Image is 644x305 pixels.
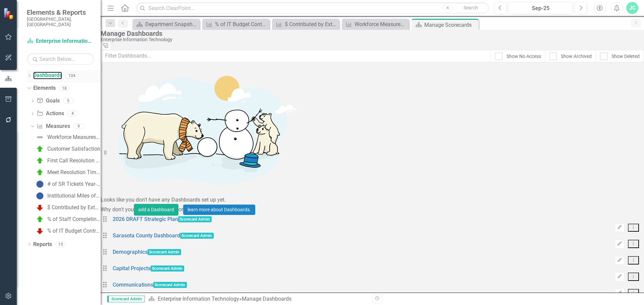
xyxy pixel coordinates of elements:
div: Department Snapshot [145,20,198,28]
img: On Target [36,157,44,165]
div: Workforce Measures - EIT [47,134,101,140]
div: % of IT Budget Contributed by External Entities [215,20,268,28]
div: % of IT Budget Contributed by External Entities [47,228,101,234]
div: Meet Resolution Times of Service Levels (SLAs) [47,169,101,175]
img: ClearPoint Strategy [3,7,15,19]
a: Reports [33,241,52,248]
img: On Target [36,168,44,176]
a: Institutional Miles of Fiber County Owned [34,190,101,201]
img: Below Plan [36,204,44,212]
a: # of SR Tickets Year-To-Date [34,179,101,189]
a: First Call Resolution (% of Service Requests - Monthly) [34,155,101,166]
a: Goals [37,97,59,105]
img: On Target [36,215,44,223]
div: 9 [73,123,84,129]
input: Filter Dashboards... [101,50,491,62]
a: Workforce Measures - EIT [34,132,101,143]
div: % of Staff Completing Job Related Training [47,216,101,222]
a: Communications [113,282,153,288]
div: Show Archived [561,53,592,60]
div: Institutional Miles of Fiber County Owned [47,193,101,199]
a: Meet Resolution Times of Service Levels (SLAs) [34,167,101,178]
a: Workforce Measures - EIT [343,20,407,28]
span: Scorecard Admin [178,216,212,222]
a: Demographics [113,249,148,255]
div: Show Deleted [611,53,640,60]
a: Measures [37,123,70,130]
a: 2026 DRAFT Strategic Plan [113,216,178,222]
a: % of IT Budget Contributed by External Entities [34,226,101,236]
input: Search ClearPoint... [136,2,489,14]
span: Scorecard Admin [148,249,181,255]
div: 18 [59,85,70,91]
span: Scorecard Admin [151,265,184,272]
img: No Target Set [36,180,44,188]
small: [GEOGRAPHIC_DATA], [GEOGRAPHIC_DATA] [27,16,94,27]
span: Why don't you [101,206,134,213]
img: On Target [36,145,44,153]
button: Sep-25 [508,2,573,14]
span: Scorecard Admin [180,233,214,239]
img: Not Defined [36,133,44,141]
a: $ Contributed by External Entities [34,202,101,213]
div: Sep-25 [511,4,571,12]
a: Actions [37,110,64,118]
div: Manage Dashboards [101,30,641,37]
a: % of IT Budget Contributed by External Entities [204,20,268,28]
a: $ Contributed by External Entities [274,20,337,28]
a: Enterprise Information Technology [158,296,239,302]
div: $ Contributed by External Entities [47,205,101,211]
a: Customer Satisfaction [34,144,100,154]
button: JC [626,2,638,14]
div: 4 [67,111,78,117]
img: No Target Set [36,192,44,200]
div: 5 [63,98,74,104]
a: Capital Projects [113,265,151,272]
a: % of Staff Completing Job Related Training [34,214,101,225]
div: Workforce Measures - EIT [355,20,407,28]
span: Scorecard Admin [107,296,145,302]
div: Show No Access [506,53,541,60]
div: » Manage Dashboards [148,295,367,303]
a: Sarasota County Dashboard [113,232,180,239]
div: Looks like you don't have any Dashboards set up yet. [101,196,644,204]
a: Enterprise Information Technology [27,37,94,45]
div: 15 [55,241,66,247]
div: First Call Resolution (% of Service Requests - Monthly) [47,158,101,164]
div: $ Contributed by External Entities [285,20,337,28]
img: Getting started [101,62,302,196]
img: Below Plan [36,227,44,235]
button: Search [454,3,487,13]
div: 104 [65,73,78,78]
a: Department Snapshot [134,20,198,28]
span: or [178,206,183,213]
input: Search Below... [27,53,94,65]
div: Customer Satisfaction [47,146,100,152]
div: # of SR Tickets Year-To-Date [47,181,101,187]
div: Enterprise Information Technology [101,37,641,42]
div: Manage Scorecards [424,21,477,29]
span: Search [464,5,478,10]
a: learn more about Dashboards. [183,205,255,215]
span: Scorecard Admin [153,282,187,288]
span: Elements & Reports [27,8,94,16]
a: Elements [33,84,56,92]
a: Dashboards [33,72,62,79]
button: add a Dashboard [134,204,178,216]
